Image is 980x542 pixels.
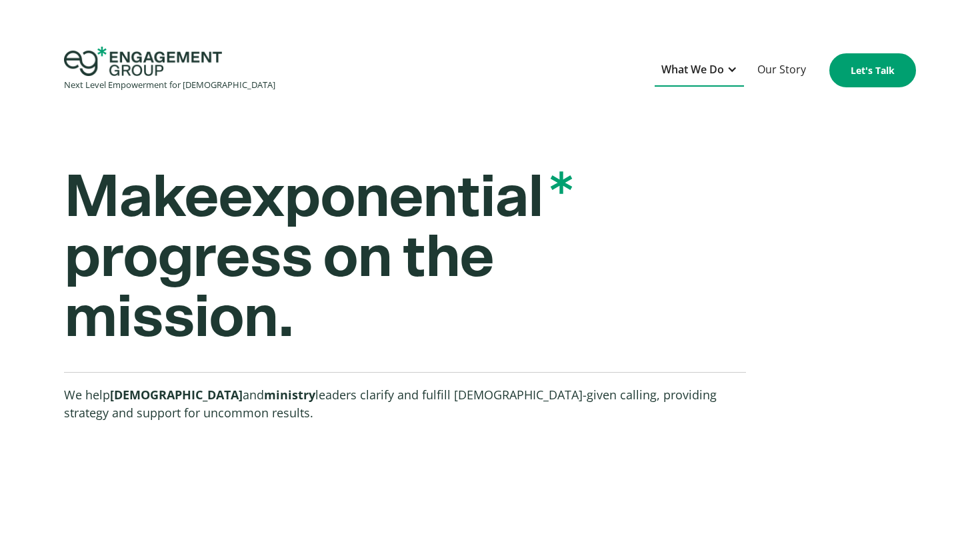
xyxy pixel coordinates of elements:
div: What We Do [655,54,744,87]
div: By clicking "Accept all cookies", you agree to storing cookies on your device to enhance site nav... [716,399,951,455]
p: We help and leaders clarify and fulfill [DEMOGRAPHIC_DATA]-given calling, providing strategy and ... [64,386,746,422]
strong: ministry [264,387,315,403]
span: exponential [218,168,572,228]
a: Accept all cookies [716,484,829,515]
strong: Make progress on the mission. [64,168,572,348]
strong: [DEMOGRAPHIC_DATA] [110,387,243,403]
img: Engagement Group Logo Icon [64,47,222,76]
a: Cookie settings [837,484,936,515]
a: Close Cookie Popup [927,361,953,388]
div: Close Cookie Popup [940,375,941,375]
a: Our Story [751,54,813,87]
div: What We Do [661,61,724,79]
div: Cookie settings [716,377,951,396]
div: Next Level Empowerment for [DEMOGRAPHIC_DATA] [64,76,275,94]
a: Let's Talk [829,53,916,87]
a: home [64,47,275,94]
a: privacy policy [879,441,942,454]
